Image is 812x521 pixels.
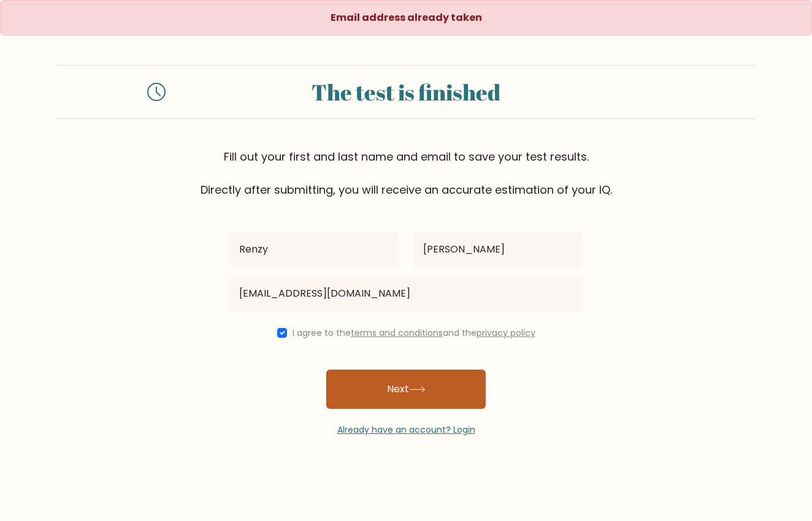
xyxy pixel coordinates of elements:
[293,327,535,339] label: I agree to the and the
[477,327,535,339] a: privacy policy
[331,10,482,25] strong: Email address already taken
[337,424,475,436] a: Already have an account? Login
[326,370,486,409] button: Next
[229,276,583,311] input: Email
[180,75,632,108] div: The test is finished
[56,148,756,198] div: Fill out your first and last name and email to save your test results. Directly after submitting,...
[413,232,583,267] input: Last name
[351,327,443,339] a: terms and conditions
[229,232,399,267] input: First name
